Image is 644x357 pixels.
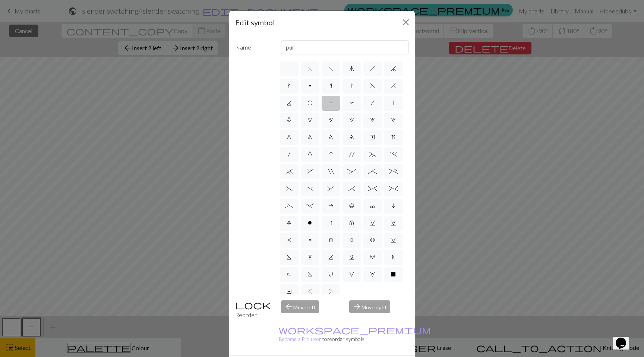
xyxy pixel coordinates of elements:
span: b [349,203,354,209]
span: w [391,220,396,226]
iframe: chat widget [613,327,637,350]
span: y [307,237,313,243]
span: n [288,151,291,157]
span: 8 [328,134,333,140]
span: ` [286,168,293,174]
span: : [347,168,356,174]
span: I [329,151,333,157]
button: Close [400,16,412,28]
span: ; [368,168,377,174]
span: 9 [349,134,354,140]
span: Y [287,288,291,294]
span: , [307,168,313,174]
label: Name [231,40,277,54]
span: k [288,83,290,89]
span: C [391,237,396,243]
span: g [349,66,354,72]
span: L [349,254,354,260]
span: D [287,254,292,260]
span: 4 [370,117,375,123]
span: ( [286,186,293,192]
span: v [370,220,375,226]
span: 5 [391,117,396,123]
span: 0 [287,117,291,123]
span: 2 [328,117,333,123]
span: ^ [368,186,377,192]
span: / [371,100,374,106]
span: 7 [307,134,312,140]
span: & [328,186,334,192]
span: e [370,134,375,140]
span: d [307,66,313,72]
span: j [391,66,396,72]
span: t [350,83,353,89]
span: | [393,100,394,106]
span: M [369,254,376,260]
span: J [287,100,292,106]
span: V [349,271,354,277]
span: U [328,271,333,277]
span: ) [307,186,313,192]
span: N [392,254,395,260]
span: E [307,254,312,260]
span: 6 [287,134,291,140]
span: s [329,83,332,89]
small: to reorder symbols [279,327,431,342]
span: O [307,100,313,106]
span: 3 [349,117,354,123]
span: _ [285,203,293,209]
span: h [370,66,375,72]
span: " [328,168,334,174]
span: P [328,100,334,106]
span: T [349,100,354,106]
span: m [391,134,396,140]
span: < [308,288,312,294]
h5: Edit symbol [235,17,275,28]
span: i [392,203,395,209]
span: ~ [369,151,376,157]
span: F [370,83,375,89]
span: W [370,271,375,277]
span: . [390,151,397,157]
span: workspace_premium [279,325,431,335]
span: A [350,237,354,243]
span: G [307,151,312,157]
span: f [328,66,334,72]
div: Reorder [231,300,277,319]
span: S [307,271,313,277]
span: 1 [307,117,312,123]
span: ' [349,151,354,157]
span: > [329,288,333,294]
span: l [287,220,291,226]
span: + [389,168,398,174]
span: % [389,186,398,192]
span: z [329,237,333,243]
span: - [306,203,314,209]
span: p [309,83,311,89]
span: o [308,220,312,226]
span: c [370,203,375,209]
span: r [329,220,332,226]
span: u [349,220,354,226]
span: R [287,271,292,277]
a: Become a Pro user [279,327,431,342]
span: X [391,271,396,277]
span: x [287,237,291,243]
span: a [328,203,334,209]
span: H [391,83,396,89]
span: K [328,254,334,260]
span: B [370,237,375,243]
